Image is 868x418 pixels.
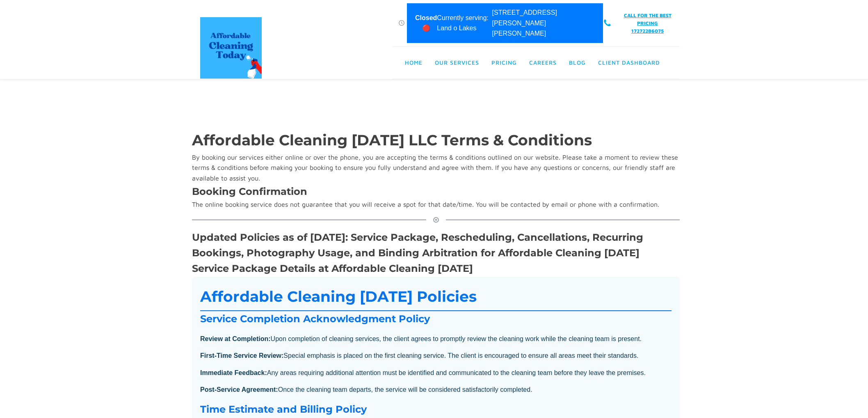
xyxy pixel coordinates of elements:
p: Special emphasis is placed on the first cleaning service. The client is encouraged to ensure all ... [200,350,672,361]
strong: Review at Completion: [200,335,271,342]
strong: Post-Service Agreement: [200,386,278,393]
strong: Immediate Feedback: [200,369,267,376]
a: Our Services [429,50,485,75]
a: CALL FOR THE BEST PRICING17272286075 [621,11,674,35]
a: Careers [523,50,563,75]
span: Closed 🔴 [415,13,437,34]
a: Blog [563,50,592,75]
div: [STREET_ADDRESS][PERSON_NAME][PERSON_NAME] [492,7,595,39]
h3: Service Completion Acknowledgment Policy [200,311,672,327]
p: Upon completion of cleaning services, the client agrees to promptly review the cleaning work whil... [200,334,672,344]
h3: Updated Policies as of [DATE]: Service Package, Rescheduling, Cancellations, Recurring Bookings, ... [192,230,680,261]
h3: Service Package Details at Affordable Cleaning [DATE] [192,261,473,276]
p: Any areas requiring additional attention must be identified and communicated to the cleaning team... [200,368,672,378]
h3: Time Estimate and Billing Policy [200,402,672,417]
div: The online booking service does not guarantee that you will receive a spot for that date/time. Yo... [192,199,659,210]
h1: Affordable Cleaning [DATE] LLC Terms & Conditions [192,129,592,152]
a: Client Dashboard [592,50,666,75]
a: Pricing [485,50,523,75]
p: Once the cleaning team departs, the service will be considered satisfactorily completed. [200,384,672,395]
img: affordable cleaning today Logo [200,17,262,79]
div: Currently serving: Land o Lakes [437,13,492,34]
div: By booking our services either online or over the phone, you are accepting the terms & conditions... [192,152,680,184]
img: Clock Affordable Cleaning Today [399,20,404,26]
h2: Affordable Cleaning [DATE] Policies [200,285,672,312]
h3: Booking Confirmation [192,184,307,199]
strong: First-Time Service Review: [200,352,283,359]
a: Home [399,50,429,75]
